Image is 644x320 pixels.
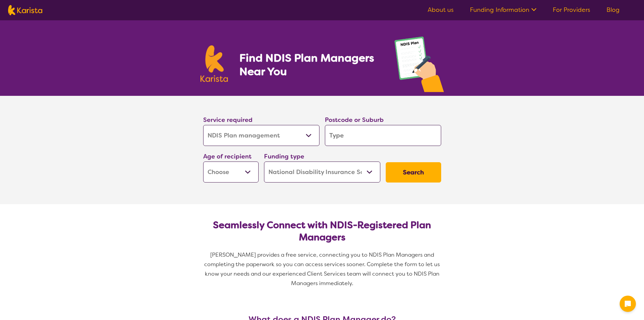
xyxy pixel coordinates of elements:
[209,219,436,243] h2: Seamlessly Connect with NDIS-Registered Plan Managers
[239,51,381,78] h1: Find NDIS Plan Managers Near You
[203,152,252,161] label: Age of recipient
[200,45,228,82] img: Karista logo
[386,162,441,183] button: Search
[395,37,444,96] img: plan-management
[470,6,536,14] a: Funding Information
[8,5,42,15] img: Karista logo
[325,125,441,146] input: Type
[264,152,304,161] label: Funding type
[203,116,253,124] label: Service required
[606,6,620,14] a: Blog
[325,116,384,124] label: Postcode or Suburb
[204,251,441,287] span: [PERSON_NAME] provides a free service, connecting you to NDIS Plan Managers and completing the pa...
[428,6,454,14] a: About us
[553,6,590,14] a: For Providers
